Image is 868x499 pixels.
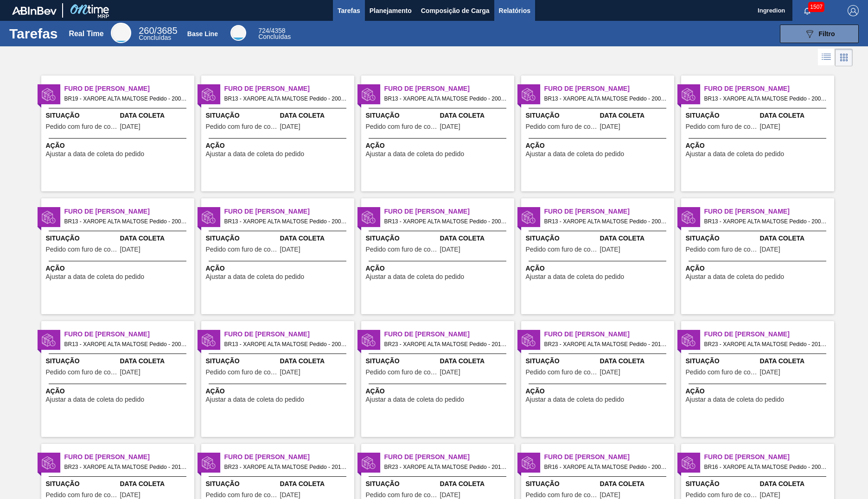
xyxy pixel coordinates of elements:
h1: Tarefas [9,28,58,39]
span: Data Coleta [280,479,352,489]
img: status [682,210,696,224]
span: BR13 - XAROPE ALTA MALTOSE Pedido - 2008239 [544,216,667,227]
img: status [682,456,696,470]
div: Base Line [187,30,218,38]
span: BR13 - XAROPE ALTA MALTOSE Pedido - 2008235 [704,94,827,104]
span: Data Coleta [280,234,352,243]
span: Data Coleta [760,234,832,243]
img: status [202,333,216,347]
span: 15/08/2025 [280,123,300,130]
span: Ajustar a data de coleta do pedido [686,151,785,158]
span: 20/08/2025 [760,492,780,499]
span: BR23 - XAROPE ALTA MALTOSE Pedido - 2011907 [544,339,667,349]
span: BR13 - XAROPE ALTA MALTOSE Pedido - 2008240 [704,216,827,227]
span: BR13 - XAROPE ALTA MALTOSE Pedido - 2008236 [64,216,187,227]
span: Data Coleta [600,356,672,366]
span: 20/08/2025 [760,246,780,253]
span: Pedido com furo de coleta [686,246,758,253]
img: status [42,333,56,347]
span: Ajustar a data de coleta do pedido [46,396,145,403]
span: Situação [46,111,118,120]
span: Data Coleta [440,234,512,243]
span: Situação [526,234,598,243]
span: Furo de Coleta [64,452,194,462]
span: BR13 - XAROPE ALTA MALTOSE Pedido - 2008230 [544,94,667,104]
span: Situação [686,111,758,120]
div: Base Line [258,28,291,40]
span: Ação [366,386,512,396]
span: BR13 - XAROPE ALTA MALTOSE Pedido - 2008237 [224,216,347,227]
img: status [42,456,56,470]
div: Real Time [69,30,103,38]
span: BR13 - XAROPE ALTA MALTOSE Pedido - 2008242 [224,339,347,349]
span: BR16 - XAROPE ALTA MALTOSE Pedido - 2007290 [704,462,827,472]
span: Furo de Coleta [224,452,354,462]
span: Situação [366,111,438,120]
span: Furo de Coleta [64,329,194,339]
span: Situação [206,479,278,489]
span: Situação [526,356,598,366]
span: Concluídas [258,33,291,40]
span: Pedido com furo de coleta [686,123,758,130]
span: BR23 - XAROPE ALTA MALTOSE Pedido - 2011906 [384,339,507,349]
span: Furo de Coleta [224,84,354,94]
span: Furo de Coleta [704,329,834,339]
span: Ajustar a data de coleta do pedido [366,151,465,158]
span: 20/08/2025 [600,369,620,376]
div: Visão em Cards [835,49,853,66]
span: Furo de Coleta [544,84,674,94]
span: Ajustar a data de coleta do pedido [206,396,305,403]
span: Pedido com furo de coleta [526,369,598,376]
span: Ação [366,141,512,151]
span: Pedido com furo de coleta [366,246,438,253]
span: 20/08/2025 [760,369,780,376]
span: Ação [206,264,352,273]
span: Pedido com furo de coleta [526,246,598,253]
span: BR13 - XAROPE ALTA MALTOSE Pedido - 2008225 [224,94,347,104]
span: 16/08/2025 [600,123,620,130]
img: status [522,333,536,347]
span: Data Coleta [440,479,512,489]
div: Base Line [230,25,246,41]
img: TNhmsLtSVTkK8tSr43FrP2fwEKptu5GPRR3wAAAABJRU5ErkJggg== [12,6,57,15]
div: Real Time [139,27,177,41]
span: Situação [46,479,118,489]
span: Data Coleta [120,111,192,120]
span: 19/08/2025 [600,492,620,499]
span: BR13 - XAROPE ALTA MALTOSE Pedido - 2008227 [384,94,507,104]
span: Furo de Coleta [384,452,514,462]
span: Furo de Coleta [544,452,674,462]
div: Real Time [111,23,131,43]
span: Situação [206,111,278,120]
span: Ação [366,264,512,273]
img: status [42,210,56,224]
span: Furo de Coleta [384,84,514,94]
span: Ajustar a data de coleta do pedido [366,273,465,280]
span: Furo de Coleta [384,207,514,216]
span: Furo de Coleta [64,84,194,94]
span: Situação [206,234,278,243]
span: Pedido com furo de coleta [206,246,278,253]
span: Furo de Coleta [64,207,194,216]
span: Situação [46,234,118,243]
img: status [202,88,216,101]
span: 18/08/2025 [760,123,780,130]
span: Pedido com furo de coleta [46,123,118,130]
span: Situação [366,479,438,489]
span: 20/08/2025 [120,369,140,376]
span: Pedido com furo de coleta [366,123,438,130]
span: Data Coleta [760,356,832,366]
span: Ajustar a data de coleta do pedido [526,273,625,280]
img: status [682,333,696,347]
span: Pedido com furo de coleta [206,123,278,130]
span: BR23 - XAROPE ALTA MALTOSE Pedido - 2012037 [384,462,507,472]
span: Tarefas [338,5,360,16]
span: Ação [686,264,832,273]
span: / 3685 [139,25,177,36]
span: Furo de Coleta [544,207,674,216]
span: Pedido com furo de coleta [526,492,598,499]
span: Situação [526,479,598,489]
span: Pedido com furo de coleta [526,123,598,130]
span: Pedido com furo de coleta [206,492,278,499]
span: BR23 - XAROPE ALTA MALTOSE Pedido - 2011908 [704,339,827,349]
